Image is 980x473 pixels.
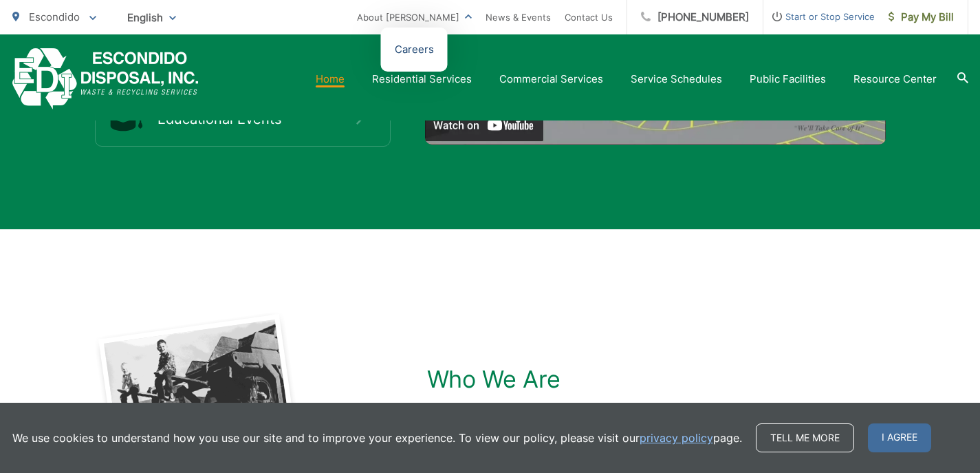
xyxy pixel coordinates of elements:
a: Tell me more [756,423,854,452]
a: privacy policy [640,430,713,446]
h2: Who We Are [427,366,888,393]
span: Pay My Bill [889,9,954,25]
a: Careers [395,41,434,58]
span: English [117,6,186,30]
a: Public Facilities [750,71,826,87]
a: Home [316,71,345,87]
span: Escondido [29,10,80,23]
a: Commercial Services [499,71,603,87]
a: News & Events [486,9,551,25]
span: I agree [868,423,931,452]
a: EDCD logo. Return to the homepage. [12,48,199,109]
a: About [PERSON_NAME] [357,9,472,25]
p: We use cookies to understand how you use our site and to improve your experience. To view our pol... [12,430,742,446]
a: Service Schedules [631,71,722,87]
a: Contact Us [565,9,613,25]
a: Resource Center [853,71,937,87]
a: Residential Services [372,71,472,87]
